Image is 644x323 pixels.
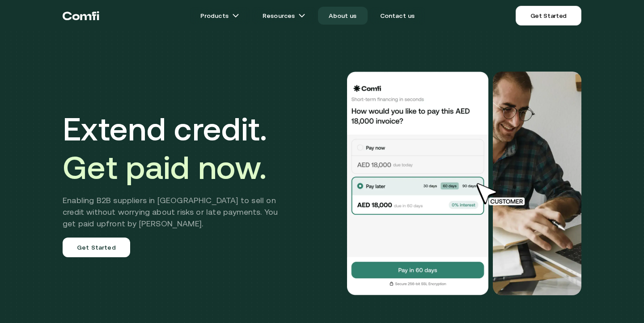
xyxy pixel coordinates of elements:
[63,2,99,29] a: Return to the top of the Comfi home page
[470,182,535,207] img: cursor
[318,7,367,25] a: About us
[298,12,305,19] img: arrow icons
[63,149,267,186] span: Get paid now.
[63,238,130,257] a: Get Started
[493,72,581,295] img: Would you like to pay this AED 18,000.00 invoice?
[252,7,316,25] a: Resourcesarrow icons
[516,6,581,25] a: Get Started
[369,7,426,25] a: Contact us
[346,72,489,295] img: Would you like to pay this AED 18,000.00 invoice?
[190,7,250,25] a: Productsarrow icons
[63,195,291,229] h2: Enabling B2B suppliers in [GEOGRAPHIC_DATA] to sell on credit without worrying about risks or lat...
[63,110,291,187] h1: Extend credit.
[232,12,239,19] img: arrow icons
